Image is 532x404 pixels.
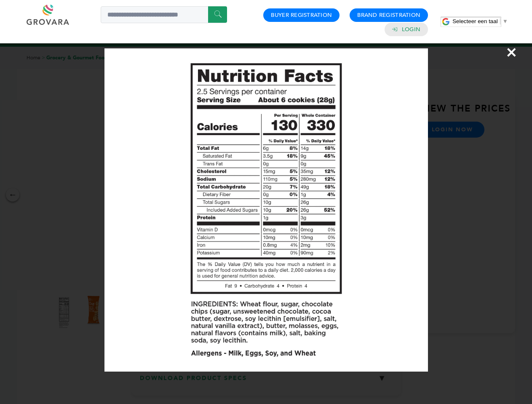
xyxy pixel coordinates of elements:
[271,11,332,19] a: Buyer Registration
[357,11,420,19] a: Brand Registration
[452,18,508,24] a: Selecteer een taal​
[503,18,508,24] span: ▼
[452,18,497,24] span: Selecteer een taal
[104,48,428,372] img: Image Preview
[101,6,227,23] input: Search a product or brand...
[506,40,517,64] span: ×
[500,18,500,24] span: ​
[402,26,420,33] a: Login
